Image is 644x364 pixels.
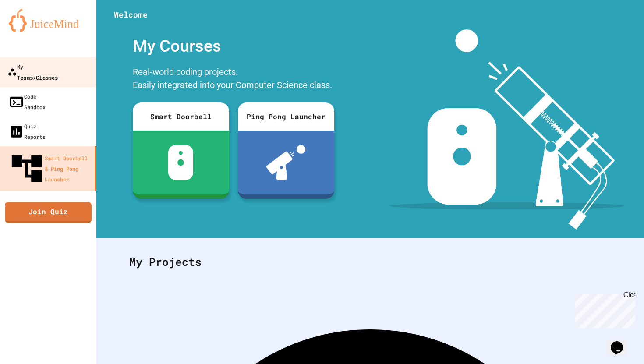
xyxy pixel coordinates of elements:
[168,145,193,180] img: sdb-white.svg
[571,291,635,328] iframe: chat widget
[7,61,58,82] div: My Teams/Classes
[128,63,339,96] div: Real-world coding projects. Easily integrated into your Computer Science class.
[389,29,624,230] img: banner-image-my-projects.png
[9,151,91,187] div: Smart Doorbell & Ping Pong Launcher
[128,29,339,63] div: My Courses
[9,9,88,32] img: logo-orange.svg
[266,145,305,180] img: ppl-with-ball.png
[5,202,92,223] a: Join Quiz
[120,245,620,279] div: My Projects
[4,4,60,56] div: Chat with us now!Close
[9,121,46,142] div: Quiz Reports
[133,102,229,131] div: Smart Doorbell
[9,91,46,112] div: Code Sandbox
[607,329,635,355] iframe: chat widget
[238,102,334,131] div: Ping Pong Launcher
